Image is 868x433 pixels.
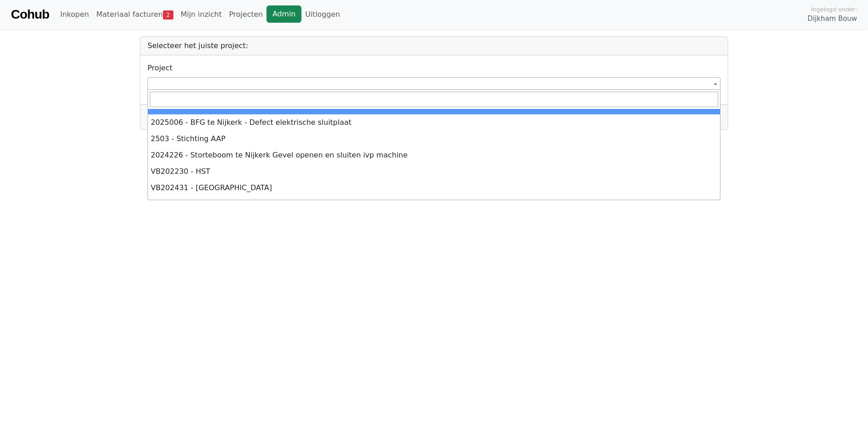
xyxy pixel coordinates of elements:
li: 2025006 - BFG te Nijkerk - Defect elektrische sluitplaat [148,114,720,131]
label: Project [148,63,173,74]
li: VB202431 - [GEOGRAPHIC_DATA] [148,180,720,196]
a: Admin [266,5,301,23]
a: Uitloggen [301,5,344,24]
li: 2401 - Groenland Kip Bodegraven [148,196,720,212]
span: Dijkham Bouw [808,14,857,24]
a: Mijn inzicht [177,5,226,24]
a: Projecten [225,5,266,24]
li: 2503 - Stichting AAP [148,131,720,147]
li: 2024226 - Storteboom te Nijkerk Gevel openen en sluiten ivp machine [148,147,720,163]
div: Selecteer het juiste project: [140,37,728,55]
a: Materiaal facturen2 [93,5,177,24]
span: Ingelogd onder: [811,5,857,14]
a: Cohub [11,4,49,25]
a: Inkopen [56,5,92,24]
span: 2 [163,10,173,20]
li: VB202230 - HST [148,163,720,180]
